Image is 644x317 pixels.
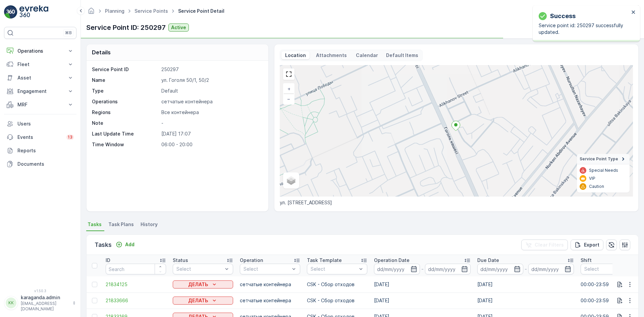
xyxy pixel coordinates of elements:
[17,61,63,68] p: Fleet
[589,184,604,189] p: Caution
[141,221,158,228] span: History
[161,98,261,105] p: сетчатыe контейнера
[584,242,599,248] p: Export
[4,157,76,171] a: Documents
[17,147,74,154] p: Reports
[105,8,124,14] a: Planning
[92,120,159,126] p: Note
[173,257,188,264] p: Status
[106,257,110,264] p: ID
[68,135,72,140] p: 13
[188,297,208,304] p: ДЕЛАТЬ
[581,281,641,288] p: 00:00-23:59
[106,281,166,288] a: 21834125
[474,276,577,293] td: [DATE]
[311,266,357,272] p: Select
[161,109,261,116] p: Все контейнера
[177,8,226,14] span: Service Point Detail
[280,199,633,206] p: ул. [STREET_ADDRESS]
[21,294,69,301] p: karaganda.admin
[477,257,499,264] p: Due Date
[4,58,76,71] button: Fleet
[571,240,603,250] button: Export
[371,276,474,293] td: [DATE]
[17,48,63,54] p: Operations
[92,66,159,73] p: Service Point ID
[4,44,76,58] button: Operations
[17,88,63,95] p: Engagement
[425,264,471,274] input: dd/mm/yyyy
[171,24,186,31] p: Active
[88,10,95,15] a: Homepage
[589,168,618,173] p: Special Needs
[528,264,574,274] input: dd/mm/yyyy
[92,77,159,84] p: Name
[580,156,618,162] span: Service Point Type
[86,22,166,33] p: Service Point ID: 250297
[584,266,631,272] p: Select
[106,297,166,304] a: 21833666
[240,281,300,288] p: сетчатыe контейнера
[315,52,348,59] p: Attachments
[173,297,233,305] button: ДЕЛАТЬ
[168,23,189,32] button: Active
[161,130,261,137] p: [DATE] 17:07
[92,109,159,116] p: Regions
[4,71,76,85] button: Asset
[287,96,290,102] span: −
[161,141,261,148] p: 06:00 - 20:00
[6,298,16,308] div: KK
[4,289,76,293] span: v 1.50.3
[108,221,134,228] span: Task Plans
[65,30,72,36] p: ⌘B
[176,266,223,272] p: Select
[21,301,69,312] p: [EMAIL_ADDRESS][DOMAIN_NAME]
[589,176,595,181] p: VIP
[577,154,630,164] summary: Service Point Type
[284,94,294,104] a: Zoom Out
[17,101,63,108] p: MRF
[161,120,261,126] p: -
[386,52,418,59] p: Default Items
[4,85,76,98] button: Engagement
[356,52,378,59] p: Calendar
[17,120,74,127] p: Users
[4,294,76,312] button: KKkaraganda.admin[EMAIL_ADDRESS][DOMAIN_NAME]
[477,264,523,274] input: dd/mm/yyyy
[17,74,63,81] p: Asset
[284,52,307,59] p: Location
[106,264,166,274] input: Search
[113,241,137,249] button: Add
[244,266,290,272] p: Select
[88,221,102,228] span: Tasks
[125,241,135,248] p: Add
[539,22,629,36] p: Service point id: 250297 successfully updated.
[374,257,410,264] p: Operation Date
[92,98,159,105] p: Operations
[4,5,17,19] img: logo
[240,257,263,264] p: Operation
[135,8,168,14] a: Service Points
[92,48,111,56] p: Details
[307,257,342,264] p: Task Template
[307,281,367,288] p: CSK - Сбор отходов
[550,11,576,21] p: Success
[284,173,299,188] a: Layers
[631,9,636,16] button: close
[307,297,367,304] p: CSK - Сбор отходов
[17,161,74,167] p: Documents
[92,282,97,287] div: Toggle Row Selected
[474,293,577,309] td: [DATE]
[4,144,76,157] a: Reports
[161,88,261,94] p: Default
[581,297,641,304] p: 00:00-23:59
[421,265,424,273] p: -
[95,240,112,250] p: Tasks
[525,265,527,273] p: -
[371,293,474,309] td: [DATE]
[521,240,568,250] button: Clear Filters
[161,66,261,73] p: 250297
[188,281,208,288] p: ДЕЛАТЬ
[4,130,76,144] a: Events13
